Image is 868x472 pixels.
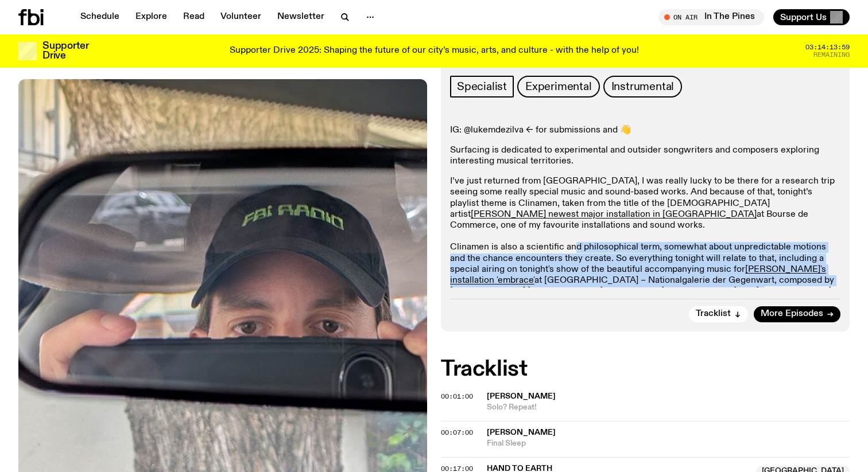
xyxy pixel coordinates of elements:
[603,76,683,97] a: Instrumental
[525,80,592,93] span: Experimental
[487,392,556,400] span: [PERSON_NAME]
[176,9,211,25] a: Read
[450,76,514,97] a: Specialist
[773,9,850,25] button: Support Us
[813,52,850,58] span: Remaining
[487,402,850,413] span: Solo? Repeat!
[214,9,268,25] a: Volunteer
[450,176,840,308] p: I’ve just returned from [GEOGRAPHIC_DATA], I was really lucky to be there for a research trip see...
[696,310,731,318] span: Tracklist
[270,9,331,25] a: Newsletter
[754,306,840,322] a: More Episodes
[487,428,556,436] span: [PERSON_NAME]
[611,80,675,93] span: Instrumental
[441,428,473,437] span: 00:07:00
[517,76,600,97] a: Experimental
[471,210,757,219] a: [PERSON_NAME] newest major installation in [GEOGRAPHIC_DATA]
[129,9,174,25] a: Explore
[487,438,850,449] span: Final Sleep
[450,145,840,167] p: Surfacing is dedicated to experimental and outsider songwriters and composers exploring interesti...
[780,12,827,22] span: Support Us
[761,310,823,318] span: More Episodes
[441,359,850,380] h2: Tracklist
[658,9,764,25] button: On AirIn The Pines
[441,430,473,436] button: 00:07:00
[42,41,88,61] h3: Supporter Drive
[441,393,473,400] button: 00:01:00
[457,80,507,93] span: Specialist
[450,125,840,136] p: IG: @lukemdezilva <- for submissions and 👋
[73,9,126,25] a: Schedule
[689,306,748,322] button: Tracklist
[230,46,639,56] p: Supporter Drive 2025: Shaping the future of our city’s music, arts, and culture - with the help o...
[441,466,473,472] button: 00:17:00
[441,392,473,401] span: 00:01:00
[805,44,850,50] span: 03:14:13:59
